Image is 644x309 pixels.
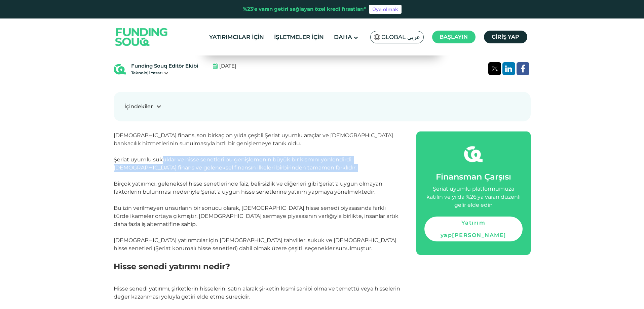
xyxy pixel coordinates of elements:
a: Yatırımcılar İçin [207,32,266,43]
font: Hisse senedi yatırımı nedir? [114,262,230,271]
font: Şeriat uyumlu sukuklar ve hisse senetleri bu genişlemenin büyük bir kısmını yönlendirdi. [DEMOGRA... [114,156,356,171]
img: Güney Afrika Bayrağı [374,34,380,40]
font: Birçok yatırımcı, geleneksel hisse senetlerinde faiz, belirsizlik ve diğerleri gibi Şeriat'a uygu... [114,181,382,195]
font: Finansman Çarşısı [436,172,511,182]
font: Daha [334,34,352,40]
font: İçindekiler [124,103,153,110]
font: İşletmeler İçin [274,34,324,40]
font: Giriş yap [492,34,519,40]
img: Logo [109,20,175,54]
a: Üye olmak [369,5,402,14]
font: [DEMOGRAPHIC_DATA] yatırımcılar için [DEMOGRAPHIC_DATA] tahviller, sukuk ve [DEMOGRAPHIC_DATA] hi... [114,237,396,252]
font: Bu izin verilmeyen unsurların bir sonucu olarak, [DEMOGRAPHIC_DATA] hisse senedi piyasasında fark... [114,205,399,227]
font: Üye olmak [372,6,398,12]
a: Giriş yap [484,31,527,43]
font: Funding Souq Editör Ekibi [131,63,198,69]
font: Şeriat uyumlu platformumuza katılın ve yılda %26'ya varan düzenli gelir elde edin [426,186,521,208]
img: Blog Yazarı [114,63,126,75]
font: Yatırımcılar İçin [209,34,264,40]
img: fsicon [464,145,483,163]
font: %23'e varan getiri sağlayan özel kredi fırsatları* [243,6,366,12]
font: Teknoloji Yazarı [131,70,162,75]
a: Yatırım yap[PERSON_NAME] [424,217,523,241]
img: Twitter [492,67,498,71]
font: [DATE] [219,63,236,69]
font: Başlayın [440,34,468,40]
font: Global عربي [381,34,420,40]
font: Hisse senedi yatırımı, şirketlerin hisselerini satın alarak şirketin kısmi sahibi olma ve temettü... [114,285,400,300]
font: Yatırım yap[PERSON_NAME] [441,220,506,238]
font: [DEMOGRAPHIC_DATA] finans, son birkaç on yılda çeşitli Şeriat uyumlu araçlar ve [DEMOGRAPHIC_DATA... [114,132,393,147]
a: İşletmeler İçin [272,32,326,43]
